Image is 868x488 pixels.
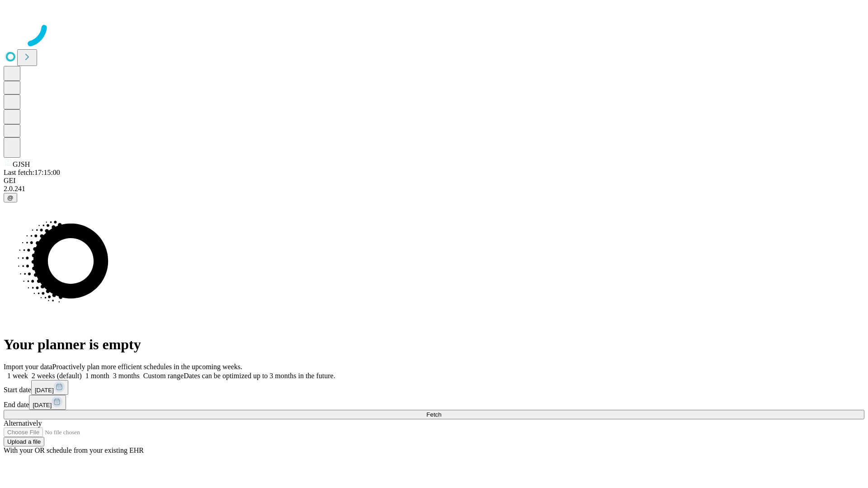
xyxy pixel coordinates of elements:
[52,363,242,371] span: Proactively plan more efficient schedules in the upcoming weeks.
[32,372,82,380] span: 2 weeks (default)
[35,387,54,394] span: [DATE]
[4,437,44,446] button: Upload a file
[33,402,52,408] span: [DATE]
[4,363,52,371] span: Import your data
[4,336,864,353] h1: Your planner is empty
[4,177,864,185] div: GEI
[85,372,109,380] span: 1 month
[4,410,864,419] button: Fetch
[143,372,184,380] span: Custom range
[426,411,441,418] span: Fetch
[7,372,28,380] span: 1 week
[4,395,864,410] div: End date
[4,193,17,202] button: @
[113,372,140,380] span: 3 months
[7,194,14,201] span: @
[184,372,335,380] span: Dates can be optimized up to 3 months in the future.
[4,185,864,193] div: 2.0.241
[4,419,42,427] span: Alternatively
[4,169,60,176] span: Last fetch: 17:15:00
[4,380,864,395] div: Start date
[4,446,144,454] span: With your OR schedule from your existing EHR
[31,380,68,395] button: [DATE]
[29,395,66,410] button: [DATE]
[13,160,30,168] span: GJSH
